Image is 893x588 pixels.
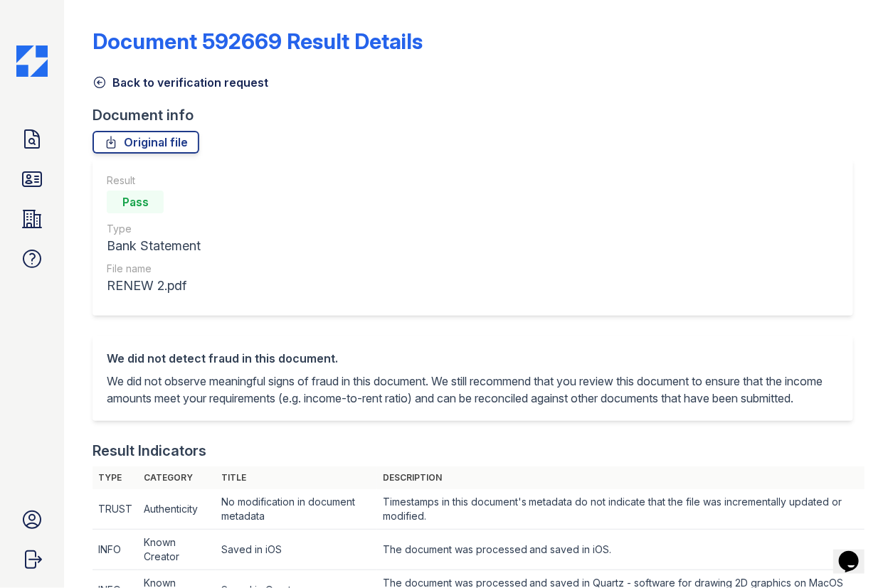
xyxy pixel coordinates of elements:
[377,466,865,489] th: Description
[93,441,206,461] div: Result Indicators
[107,236,201,256] div: Bank Statement
[138,530,216,570] td: Known Creator
[16,46,48,77] img: CE_Icon_Blue-c292c112584629df590d857e76928e9f676e5b41ef8f769ba2f05ee15b207248.png
[93,105,865,125] div: Document info
[107,191,164,213] div: Pass
[107,262,201,276] div: File name
[216,466,376,489] th: Title
[377,530,865,570] td: The document was processed and saved in iOS.
[107,373,839,407] p: We did not observe meaningful signs of fraud in this document. We still recommend that you review...
[107,222,201,236] div: Type
[93,466,138,489] th: Type
[107,350,839,367] div: We did not detect fraud in this document.
[107,173,201,188] div: Result
[93,74,268,91] a: Back to verification request
[93,28,423,54] a: Document 592669 Result Details
[138,489,216,530] td: Authenticity
[138,466,216,489] th: Category
[216,530,376,570] td: Saved in iOS
[107,276,201,296] div: RENEW 2.pdf
[93,530,138,570] td: INFO
[93,489,138,530] td: TRUST
[216,489,376,530] td: No modification in document metadata
[377,489,865,530] td: Timestamps in this document's metadata do not indicate that the file was incrementally updated or...
[833,531,879,574] iframe: chat widget
[93,131,199,154] a: Original file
